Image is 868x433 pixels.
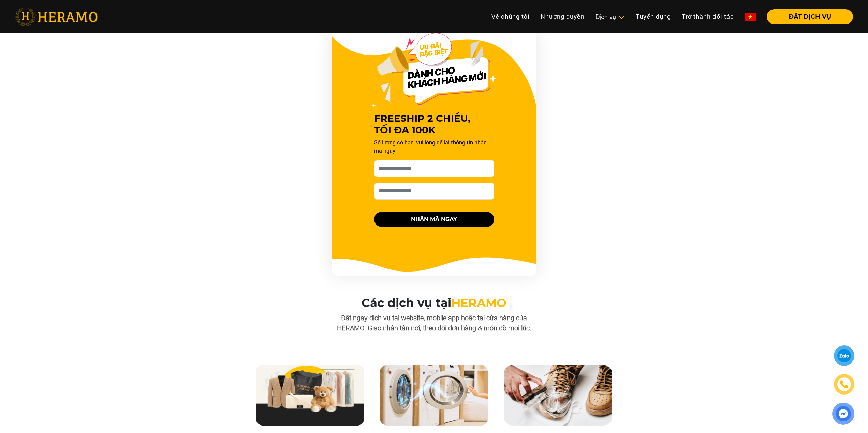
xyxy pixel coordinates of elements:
button: ĐẶT DỊCH VỤ [767,9,853,24]
img: phone-icon [840,380,848,388]
img: Vệ sinh giày [504,365,612,426]
a: ĐẶT DỊCH VỤ [761,14,853,20]
button: NHẬN MÃ NGAY [374,212,494,227]
p: Số lượng có hạn, vui lòng để lại thông tin nhận mã ngay [374,138,494,155]
a: Nhượng quyền [535,9,590,24]
img: Giặt hấp, giặt khô [256,365,364,426]
h3: Các dịch vụ tại [332,296,536,310]
a: phone-icon [834,374,854,395]
span: HERAMO [451,296,506,310]
img: heramo-logo.png [15,8,98,26]
img: subToggleIcon [618,14,625,21]
img: Giặt sấy [380,365,488,426]
img: vn-flag.png [745,13,756,21]
h3: FREESHIP 2 CHIỀU, TỐI ĐA 100K [374,113,494,136]
a: Trở thành đối tác [676,9,739,24]
img: Offer Header [372,33,496,107]
a: Về chúng tôi [486,9,535,24]
p: Đặt ngay dịch vụ tại website, mobile app hoặc tại cửa hàng của HERAMO. Giao nhận tận nơi, theo dõ... [332,313,536,333]
a: Tuyển dụng [630,9,676,24]
div: Dịch vụ [595,12,625,21]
